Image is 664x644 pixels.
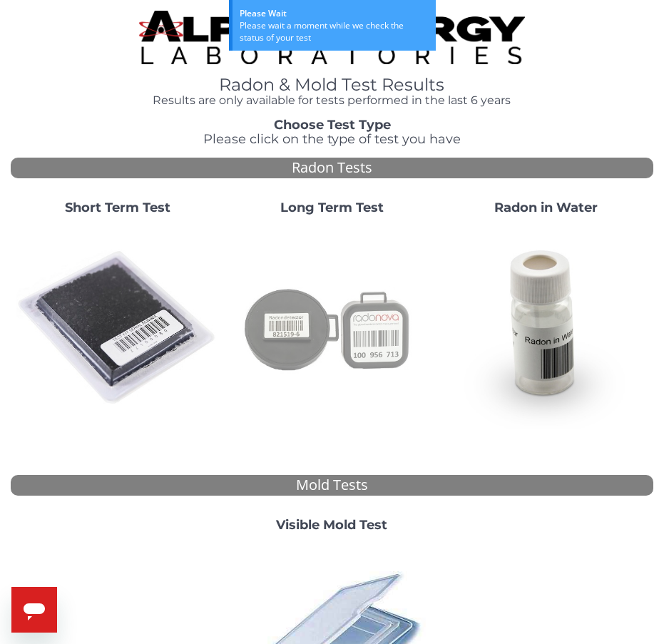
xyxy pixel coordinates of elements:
span: Please click on the type of test you have [203,131,461,147]
strong: Visible Mold Test [276,517,387,533]
iframe: Button to launch messaging window [11,587,57,633]
img: Radtrak2vsRadtrak3.jpg [230,227,433,429]
strong: Choose Test Type [274,117,391,133]
h4: Results are only available for tests performed in the last 6 years [139,94,525,107]
strong: Short Term Test [65,200,170,215]
strong: Radon in Water [494,200,598,215]
strong: Long Term Test [280,200,384,215]
h1: Radon & Mold Test Results [139,76,525,94]
div: Mold Tests [11,475,653,496]
div: Radon Tests [11,158,653,178]
div: Please Wait [240,7,429,19]
div: Please wait a moment while we check the status of your test [240,19,429,44]
img: ShortTerm.jpg [16,227,219,429]
img: RadoninWater.jpg [445,227,648,429]
img: TightCrop.jpg [139,11,525,64]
